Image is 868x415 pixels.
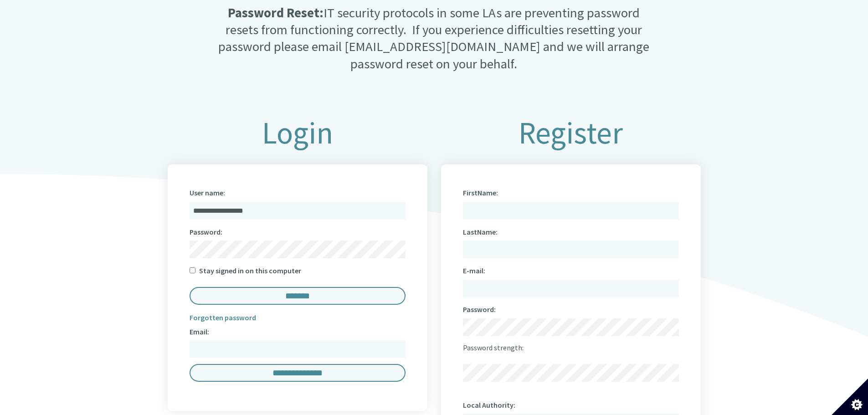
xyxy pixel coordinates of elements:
span: Password strength: [463,343,524,352]
label: Stay signed in on this computer [199,264,301,277]
label: User name: [190,186,225,200]
label: Password: [190,225,222,239]
strong: Password Reset: [228,5,324,21]
label: LastName: [463,225,498,239]
h1: Login [168,116,427,150]
label: Email: [190,325,209,338]
label: Password: [463,303,496,316]
label: Local Authority: [463,399,515,412]
a: Forgotten password [190,312,256,323]
button: Set cookie preferences [832,379,868,415]
label: E-mail: [463,264,485,277]
h1: Register [441,116,701,150]
label: FirstName: [463,186,498,200]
